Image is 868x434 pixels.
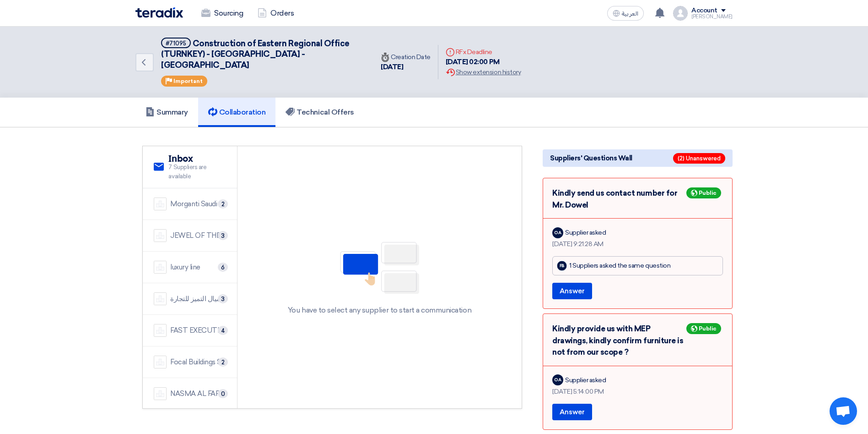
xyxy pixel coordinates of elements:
[218,357,228,367] span: 2
[168,154,226,165] h2: Inbox
[552,239,723,249] div: [DATE] 9:21:28 AM
[550,153,632,163] span: Suppliers' Questions Wall
[446,47,521,57] div: RFx Deadline
[170,262,200,273] div: luxury line
[170,199,226,209] div: Morganti Saudi Arabia Ltd.
[218,199,228,209] span: 2
[565,375,606,385] div: Supplier asked
[830,397,857,425] div: Open chat
[194,3,250,23] a: Sourcing
[218,389,228,398] span: 0
[135,7,183,18] img: Teradix logo
[218,294,228,303] span: 3
[288,305,471,316] div: You have to select any supplier to start a communication
[161,38,362,71] h5: Construction of Eastern Regional Office (TURNKEY) - Nakheel Mall - Dammam
[569,262,670,270] div: 1 Suppliers asked the same question
[198,98,276,127] a: Collaboration
[154,356,167,368] img: company-name
[154,324,167,337] img: company-name
[218,263,228,272] span: 6
[381,52,431,62] div: Creation Date
[691,14,733,19] div: [PERSON_NAME]
[161,38,350,70] span: Construction of Eastern Regional Office (TURNKEY) - [GEOGRAPHIC_DATA] - [GEOGRAPHIC_DATA]
[699,190,717,196] span: Public
[622,11,638,17] span: العربية
[218,326,228,335] span: 4
[154,292,167,305] img: company-name
[552,323,723,358] div: Kindly provide us with MEP drawings, kindly confirm furniture is not from our scope ?
[218,231,228,240] span: 3
[691,7,717,15] div: Account
[565,228,606,237] div: Supplier asked
[170,231,226,241] div: JEWEL OF THE CRADLE
[446,57,521,67] div: [DATE] 02:00 PM
[208,108,266,117] h5: Collaboration
[168,163,226,181] span: 7 Suppliers are available
[146,108,188,117] h5: Summary
[552,374,563,385] div: OA
[154,229,167,242] img: company-name
[170,389,226,399] div: NASMA AL FARIS CONTRACTING CO
[552,227,563,238] div: OA
[552,283,592,299] button: Answer
[381,62,431,72] div: [DATE]
[250,3,301,23] a: Orders
[699,325,717,332] span: Public
[275,98,364,127] a: Technical Offers
[154,198,167,210] img: company-name
[673,153,725,164] span: (2) Unanswered
[170,325,226,336] div: FAST EXECUTION
[557,261,567,271] div: FB
[154,261,167,274] img: company-name
[334,239,426,297] img: No Partner Selected
[170,294,226,304] div: شركة اميال التميز للتجارة
[552,187,723,211] div: Kindly send us contact number for Mr. Dowel
[552,387,723,396] div: [DATE] 5:14:00 PM
[154,387,167,400] img: company-name
[607,6,644,21] button: العربية
[135,98,198,127] a: Summary
[173,78,203,84] span: Important
[170,357,226,368] div: Focal Buildings Solutions (FBS)
[673,6,688,21] img: profile_test.png
[552,404,592,420] button: Answer
[166,40,186,46] div: #71095
[446,67,521,77] div: Show extension history
[286,108,354,117] h5: Technical Offers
